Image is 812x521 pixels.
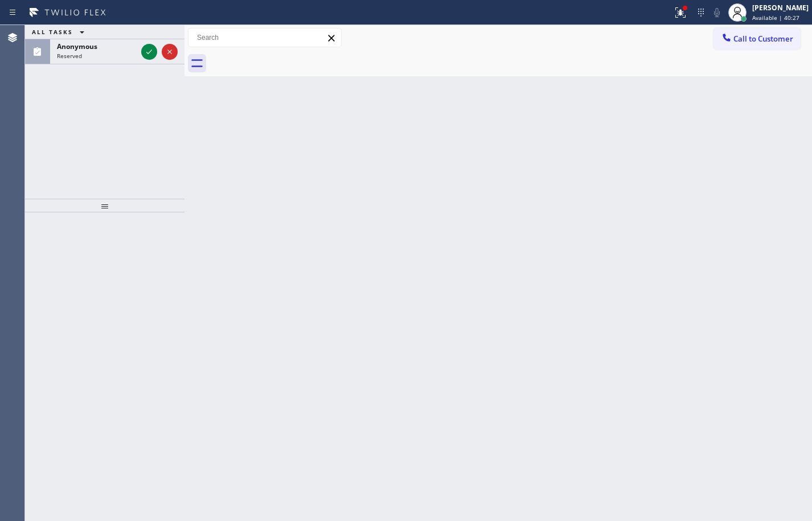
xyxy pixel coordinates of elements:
button: Accept [141,44,157,60]
div: [PERSON_NAME] [752,3,809,13]
span: Anonymous [57,42,97,51]
button: Reject [162,44,178,60]
button: Mute [709,5,725,20]
button: Call to Customer [713,28,801,50]
span: Available | 40:27 [752,14,799,22]
span: Call to Customer [733,34,793,44]
span: ALL TASKS [32,28,73,36]
span: Reserved [57,52,82,60]
input: Search [188,28,341,47]
button: ALL TASKS [25,25,96,39]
